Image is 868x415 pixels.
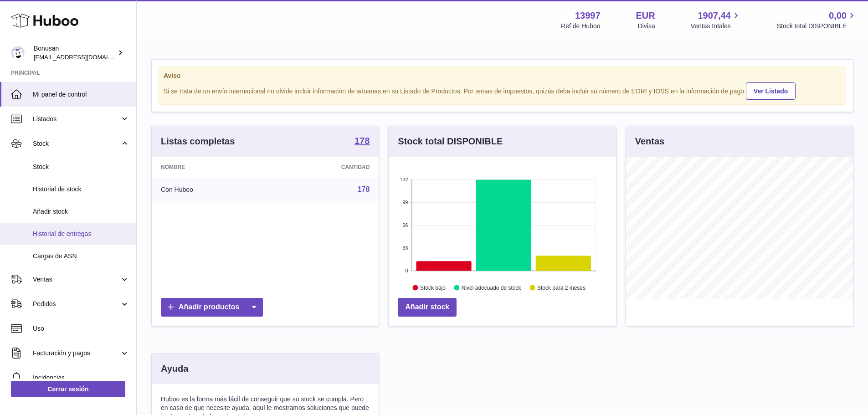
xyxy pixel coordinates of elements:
strong: EUR [636,10,655,22]
span: Facturación y pagos [33,349,120,358]
h3: Stock total DISPONIBLE [398,135,503,148]
text: 66 [403,222,408,228]
span: Cargas de ASN [33,252,129,261]
text: 99 [403,200,408,205]
span: Uso [33,324,129,333]
span: Stock total DISPONIBLE [777,22,857,31]
td: Con Huboo [152,178,270,201]
div: Si se trata de un envío internacional no olvide incluir información de aduanas en su Listado de P... [164,81,841,100]
div: Bonusan [34,44,116,61]
div: Ref de Huboo [561,22,600,31]
th: Cantidad [270,157,379,178]
text: 0 [406,268,408,273]
span: Historial de entregas [33,230,129,238]
strong: 13997 [575,10,601,22]
text: Stock para 2 meses [537,285,586,291]
a: 178 [358,185,370,193]
text: Stock bajo [420,285,446,291]
h3: Ayuda [161,363,188,375]
a: 1907,44 Ventas totales [691,10,741,31]
span: Añadir stock [33,207,129,216]
span: 0,00 [829,10,847,22]
text: 33 [403,245,408,251]
h3: Ventas [635,135,664,148]
span: Historial de stock [33,185,129,194]
span: Ventas totales [691,22,741,31]
a: 178 [354,136,370,147]
a: 0,00 Stock total DISPONIBLE [777,10,857,31]
h3: Listas completas [161,135,235,148]
span: Mi panel de control [33,90,129,99]
span: Ventas [33,275,120,284]
img: info@bonusan.es [11,46,25,60]
span: Incidencias [33,374,129,382]
span: Pedidos [33,300,120,308]
text: 132 [400,177,408,182]
a: Añadir stock [398,298,457,317]
strong: Aviso [164,72,841,80]
span: [EMAIL_ADDRESS][DOMAIN_NAME] [34,53,134,61]
div: Divisa [638,22,655,31]
span: Stock [33,139,120,148]
strong: 178 [354,136,370,145]
text: Nivel adecuado de stock [462,285,522,291]
span: Stock [33,163,129,171]
th: Nombre [152,157,270,178]
span: 1907,44 [698,10,730,22]
a: Ver Listado [746,82,796,100]
a: Cerrar sesión [11,381,125,397]
a: Añadir productos [161,298,263,317]
span: Listados [33,115,120,123]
